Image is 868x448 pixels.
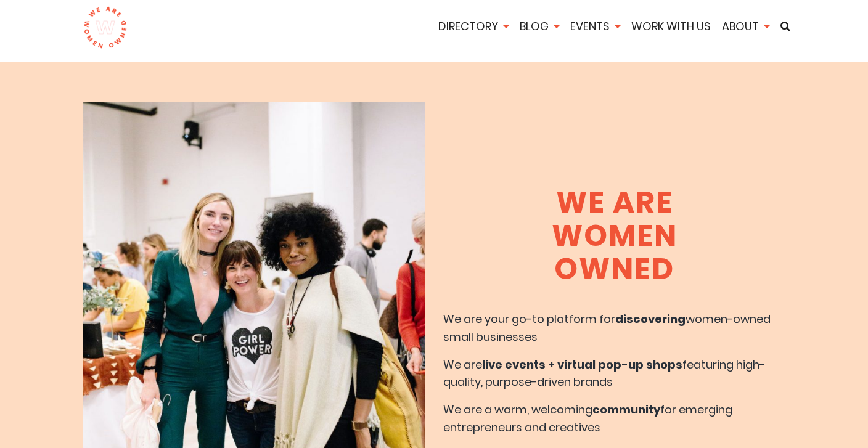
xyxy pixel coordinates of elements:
img: logo [83,6,127,49]
li: Blog [515,18,563,38]
a: Events [566,18,624,34]
b: live events + virtual pop-up shops [482,357,682,372]
li: Directory [434,18,513,38]
h1: We Are Women Owned [547,186,682,286]
p: We are featuring high-quality, purpose-driven brands [443,356,785,392]
a: Directory [434,18,513,34]
b: community [592,402,660,417]
a: Search [776,22,795,31]
li: About [718,18,774,38]
a: About [718,18,774,34]
b: discovering [615,311,686,327]
p: We are your go-to platform for women-owned small businesses [443,311,785,346]
p: We are a warm, welcoming for emerging entrepreneurs and creatives [443,401,785,437]
a: Work With Us [627,18,715,34]
li: Events [566,18,624,38]
a: Blog [515,18,563,34]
